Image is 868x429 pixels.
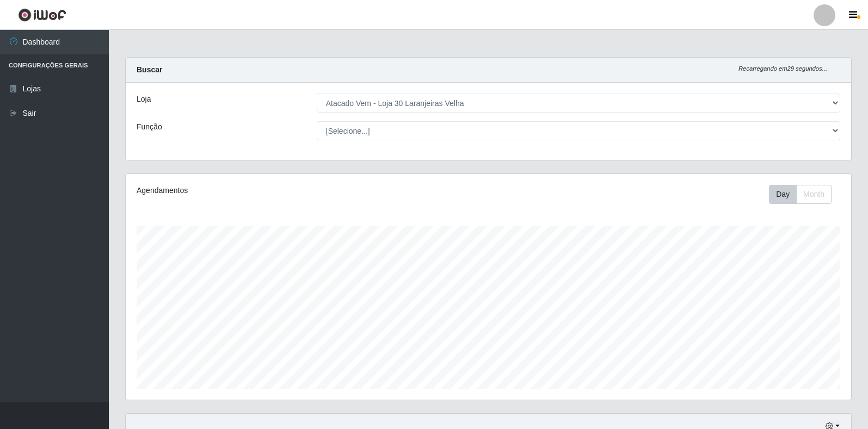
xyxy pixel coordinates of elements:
div: Toolbar with button groups [769,185,840,204]
div: First group [769,185,832,204]
strong: Buscar [137,65,162,74]
button: Month [796,185,832,204]
div: Agendamentos [137,185,420,196]
label: Função [137,121,162,133]
button: Day [769,185,797,204]
img: CoreUI Logo [18,8,66,22]
label: Loja [137,94,151,105]
i: Recarregando em 29 segundos... [738,65,827,72]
